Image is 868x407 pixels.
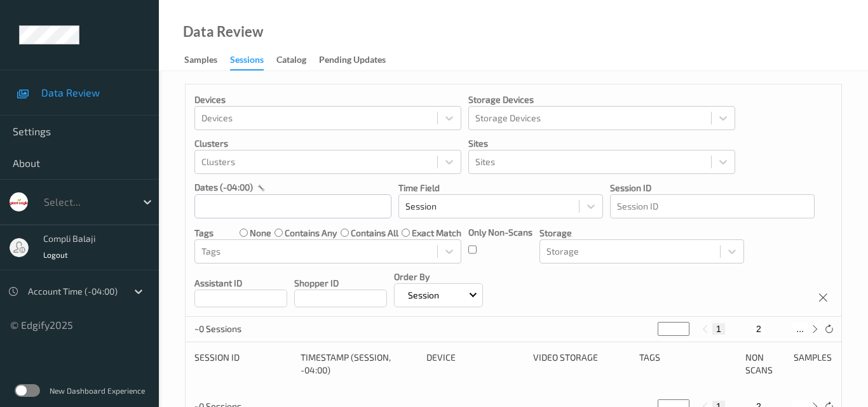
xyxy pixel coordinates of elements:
[468,226,532,239] p: Only Non-Scans
[276,53,306,69] div: Catalog
[184,53,217,69] div: Samples
[276,51,319,69] a: Catalog
[183,25,263,38] div: Data Review
[184,51,230,69] a: Samples
[412,227,461,239] label: exact match
[426,351,524,377] div: Device
[194,227,214,239] p: Tags
[250,227,271,239] label: none
[285,227,337,239] label: contains any
[403,289,444,302] p: Session
[194,93,461,106] p: Devices
[712,323,725,335] button: 1
[194,351,292,377] div: Session ID
[794,351,832,377] div: Samples
[294,277,387,290] p: Shopper ID
[468,137,735,150] p: Sites
[745,351,784,377] div: Non Scans
[533,351,630,377] div: Video Storage
[194,181,253,194] p: dates (-04:00)
[230,51,276,70] a: Sessions
[394,270,483,283] p: Order By
[351,227,398,239] label: contains all
[319,51,398,69] a: Pending Updates
[752,323,765,335] button: 2
[792,323,808,335] button: ...
[230,53,264,70] div: Sessions
[639,351,736,377] div: Tags
[468,93,735,106] p: Storage Devices
[319,53,386,69] div: Pending Updates
[610,182,815,194] p: Session ID
[398,182,603,194] p: Time Field
[539,227,744,239] p: Storage
[194,137,461,150] p: Clusters
[194,277,287,290] p: Assistant ID
[301,351,417,377] div: Timestamp (Session, -04:00)
[194,323,290,335] p: ~0 Sessions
